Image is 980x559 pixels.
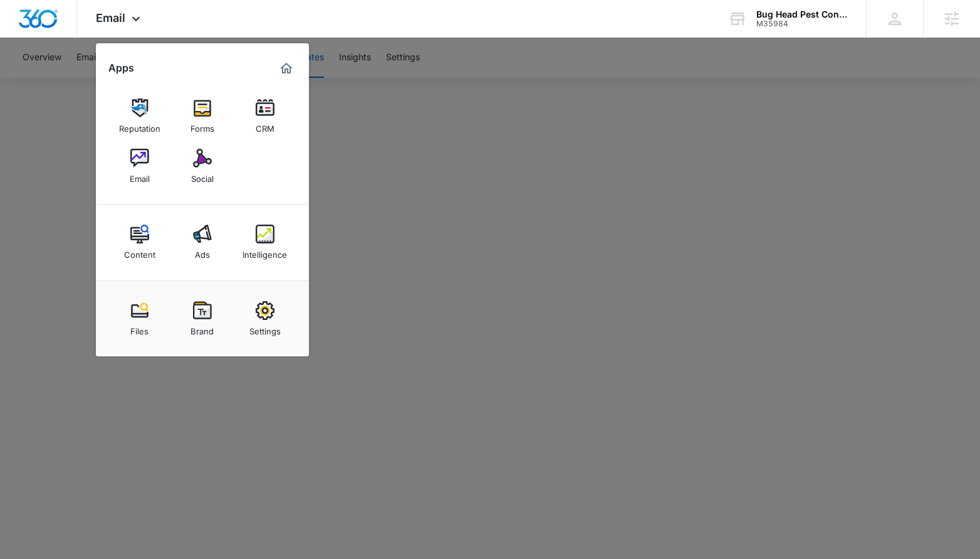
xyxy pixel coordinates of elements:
a: Brand [179,295,226,343]
a: Email [116,142,164,190]
div: Files [130,320,149,336]
div: account name [756,9,848,19]
div: Forms [190,117,214,134]
div: Intelligence [242,243,287,260]
a: Marketing 360® Dashboard [276,58,296,78]
div: Reputation [119,117,160,134]
a: Ads [179,218,226,266]
a: Content [116,218,164,266]
a: Social [179,142,226,190]
h2: Apps [108,62,134,74]
div: Settings [249,320,281,336]
div: Brand [190,320,214,336]
a: Reputation [116,92,164,140]
a: Files [116,295,164,343]
a: Forms [179,92,226,140]
div: Email [130,168,150,184]
a: Settings [241,295,289,343]
div: Ads [195,243,210,260]
a: CRM [241,92,289,140]
div: Social [191,168,214,184]
a: Intelligence [241,218,289,266]
div: Content [124,243,155,260]
span: Email [96,11,125,24]
div: CRM [256,117,274,134]
div: account id [756,19,848,28]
